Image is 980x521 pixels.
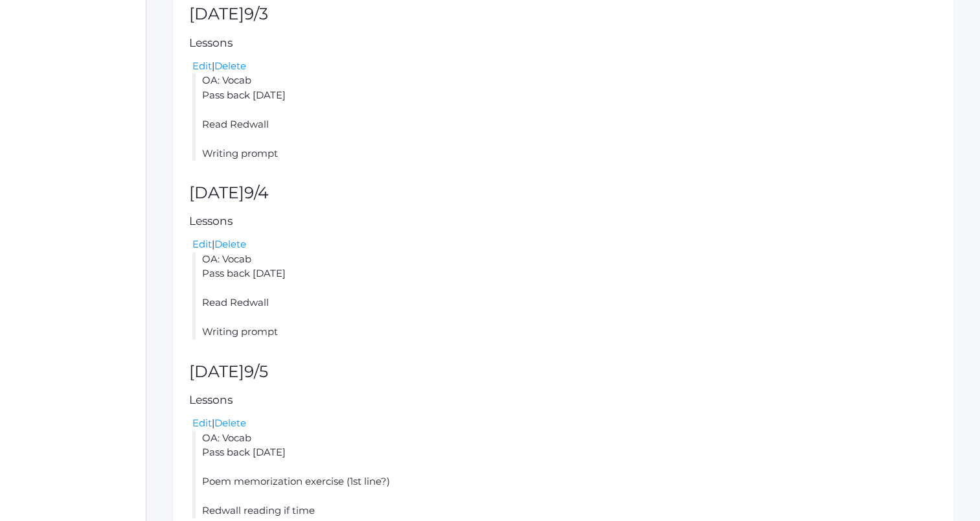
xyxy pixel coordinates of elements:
[244,4,268,23] span: 9/3
[189,394,937,406] h5: Lessons
[214,417,246,429] a: Delete
[192,416,937,431] div: |
[192,431,937,518] li: OA: Vocab Pass back [DATE] Poem memorization exercise (1st line?) Redwall reading if time
[192,238,212,250] a: Edit
[189,5,937,23] h2: [DATE]
[189,215,937,227] h5: Lessons
[189,363,937,381] h2: [DATE]
[192,252,937,340] li: OA: Vocab Pass back [DATE] Read Redwall Writing prompt
[189,184,937,202] h2: [DATE]
[244,183,269,202] span: 9/4
[192,60,212,72] a: Edit
[189,37,937,49] h5: Lessons
[214,60,246,72] a: Delete
[192,59,937,74] div: |
[192,237,937,252] div: |
[192,417,212,429] a: Edit
[214,238,246,250] a: Delete
[244,362,268,381] span: 9/5
[192,73,937,161] li: OA: Vocab Pass back [DATE] Read Redwall Writing prompt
